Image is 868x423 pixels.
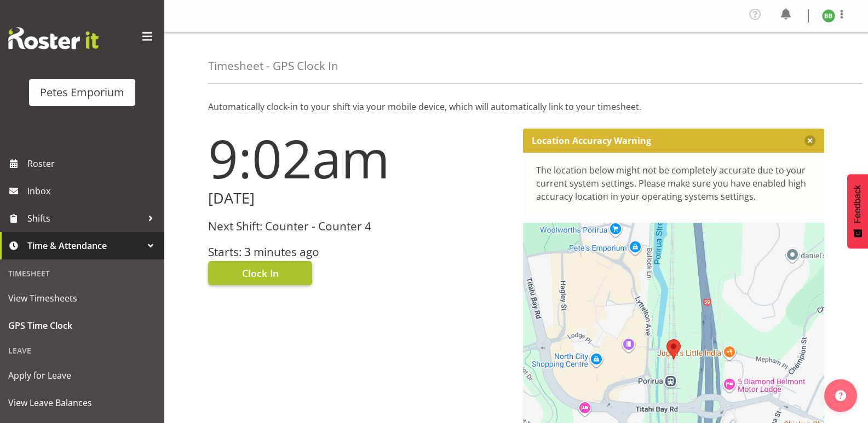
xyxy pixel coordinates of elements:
[208,220,510,233] h3: Next Shift: Counter - Counter 4
[822,9,835,22] img: beena-bist9974.jpg
[208,60,338,72] h4: Timesheet - GPS Clock In
[208,261,312,285] button: Clock In
[847,174,868,248] button: Feedback - Show survey
[40,84,124,101] div: Petes Emporium
[27,237,142,254] span: Time & Attendance
[3,362,162,389] a: Apply for Leave
[8,317,156,334] span: GPS Time Clock
[8,367,156,384] span: Apply for Leave
[208,190,510,207] h2: [DATE]
[3,262,162,285] div: Timesheet
[8,27,99,49] img: Rosterit website logo
[27,183,159,199] span: Inbox
[242,266,279,280] span: Clock In
[208,129,510,188] h1: 9:02am
[3,285,162,312] a: View Timesheets
[3,312,162,339] a: GPS Time Clock
[3,389,162,416] a: View Leave Balances
[208,100,824,113] p: Automatically clock-in to your shift via your mobile device, which will automatically link to you...
[835,390,846,401] img: help-xxl-2.png
[853,185,863,223] span: Feedback
[3,339,162,362] div: Leave
[27,155,159,172] span: Roster
[536,164,812,203] div: The location below might not be completely accurate due to your current system settings. Please m...
[27,210,142,227] span: Shifts
[532,135,651,146] p: Location Accuracy Warning
[8,290,156,306] span: View Timesheets
[208,246,510,258] h3: Starts: 3 minutes ago
[8,395,156,411] span: View Leave Balances
[804,135,815,146] button: Close message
